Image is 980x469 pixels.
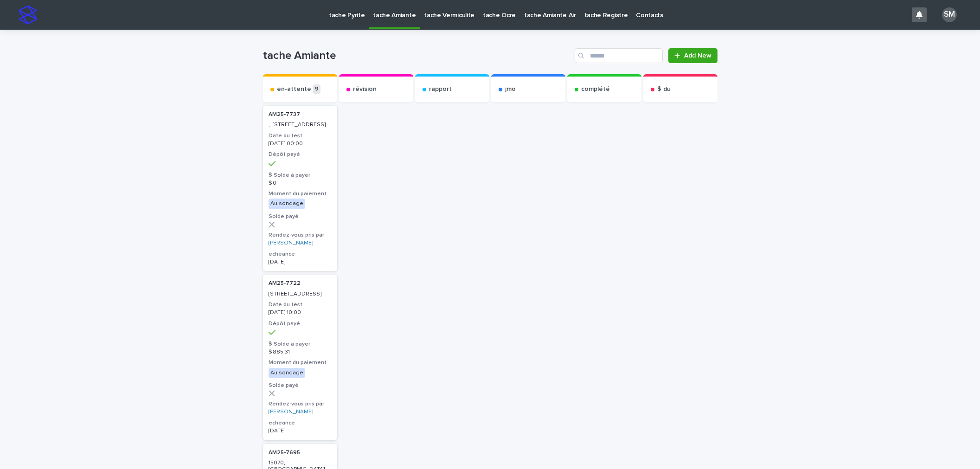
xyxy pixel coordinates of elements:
input: Search [575,48,663,63]
a: [PERSON_NAME] [269,240,313,246]
h3: Moment du paiement [269,190,332,198]
p: rapport [429,85,452,93]
p: , [STREET_ADDRESS] [269,122,332,128]
p: [DATE] [269,259,332,265]
h3: Date du test [269,301,332,308]
p: AM25-7722 [269,280,332,287]
a: [PERSON_NAME] [269,409,313,415]
h3: Solde payé [269,213,332,220]
p: [DATE] 10:00 [269,309,332,316]
a: AM25-7722 [STREET_ADDRESS]Date du test[DATE] 10:00Dépôt payé$ Solde à payer$ 885.31Moment du paie... [263,275,337,440]
h3: Solde payé [269,382,332,389]
div: Au sondage [269,368,305,378]
h3: $ Solde à payer [269,172,332,179]
a: AM25-7737 , [STREET_ADDRESS]Date du test[DATE] 00:00Dépôt payé$ Solde à payer$ 0Moment du paiemen... [263,106,337,271]
p: en-attente [277,85,311,93]
h3: Rendez-vous pris par [269,231,332,239]
div: SM [942,7,957,22]
img: stacker-logo-s-only.png [19,6,37,24]
h3: Dépôt payé [269,320,332,328]
p: jmo [505,85,516,93]
p: 9 [313,84,320,94]
p: révision [353,85,377,93]
h3: echeance [269,251,332,258]
p: $ 0 [269,180,332,186]
a: Add New [668,48,717,63]
p: [DATE] [269,428,332,434]
h3: Dépôt payé [269,151,332,158]
p: $ 885.31 [269,349,332,355]
div: Au sondage [269,199,305,209]
p: AM25-7737 [269,111,332,118]
p: complété [581,85,610,93]
p: [STREET_ADDRESS] [269,291,332,297]
h3: $ Solde à payer [269,341,332,348]
h3: echeance [269,419,332,427]
p: $ du [657,85,671,93]
p: AM25-7695 [269,450,332,456]
p: [DATE] 00:00 [269,141,332,147]
h3: Rendez-vous pris par [269,400,332,408]
h3: Date du test [269,132,332,140]
h3: Moment du paiement [269,359,332,366]
h1: tache Amiante [263,49,571,63]
span: Add New [684,52,711,59]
